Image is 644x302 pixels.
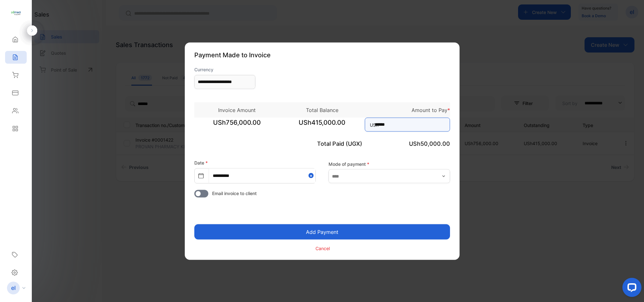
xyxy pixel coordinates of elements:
[280,117,365,133] span: USh415,000.00
[370,121,378,128] span: USh
[409,140,450,147] span: USh50,000.00
[315,245,330,252] p: Cancel
[194,160,208,165] label: Date
[194,66,255,73] label: Currency
[194,106,280,114] p: Invoice Amount
[194,224,450,239] button: Add Payment
[280,106,365,114] p: Total Balance
[194,50,450,60] p: Payment Made to Invoice
[365,106,450,114] p: Amount to Pay
[194,117,280,133] span: USh756,000.00
[308,168,315,183] button: Close
[617,275,644,302] iframe: LiveChat chat widget
[212,190,257,196] span: Email invoice to client
[11,284,16,292] p: el
[280,139,365,148] p: Total Paid (UGX)
[329,161,450,167] label: Mode of payment
[11,8,21,18] img: logo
